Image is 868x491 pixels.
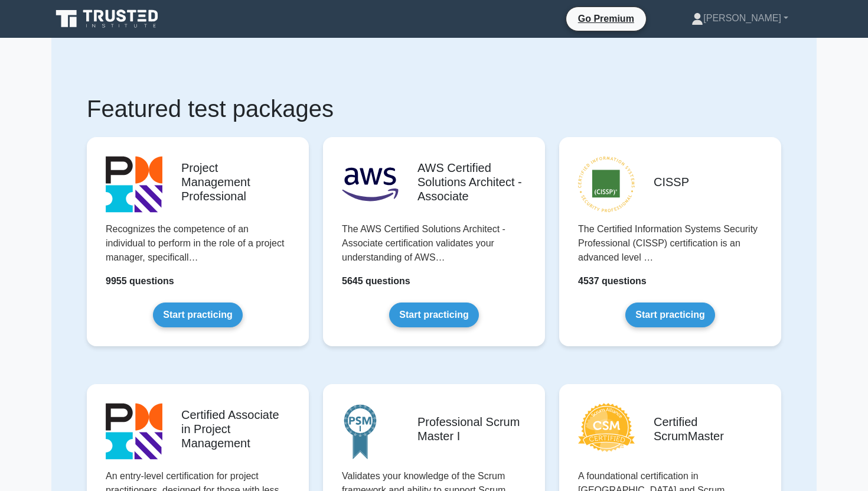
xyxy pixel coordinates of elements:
a: [PERSON_NAME] [663,6,817,30]
a: Start practicing [389,303,478,327]
h1: Featured test packages [87,95,781,123]
a: Start practicing [153,303,242,327]
a: Go Premium [571,11,641,26]
a: Start practicing [625,303,714,327]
